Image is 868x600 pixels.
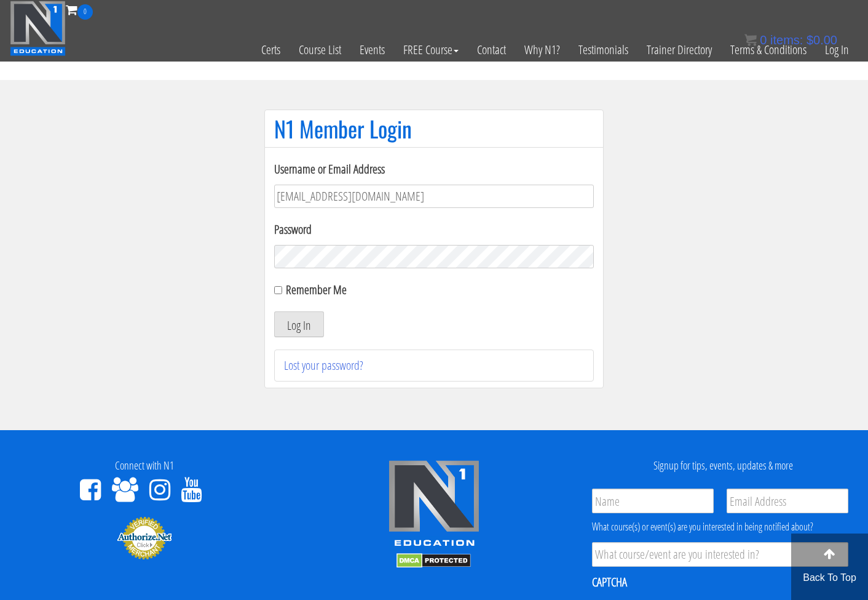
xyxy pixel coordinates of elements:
a: Terms & Conditions [721,20,816,80]
h4: Connect with N1 [9,460,280,472]
button: Log In [274,311,324,337]
a: Testimonials [569,20,637,80]
a: Log In [816,20,858,80]
label: Password [274,220,594,239]
span: 0 [77,4,93,20]
input: Email Address [727,489,848,513]
bdi: 0.00 [807,33,837,47]
span: $ [807,33,813,47]
h1: N1 Member Login [274,116,594,141]
a: 0 items: $0.00 [744,33,837,47]
input: Name [592,489,714,513]
a: Lost your password? [284,357,363,374]
a: 0 [66,1,93,18]
img: Authorize.Net Merchant - Click to Verify [117,516,172,560]
label: Remember Me [286,281,347,298]
img: icon11.png [744,34,757,46]
img: n1-edu-logo [388,460,480,551]
a: Why N1? [515,20,569,80]
span: items: [770,33,803,47]
label: Username or Email Address [274,160,594,178]
input: What course/event are you interested in? [592,542,848,567]
a: Events [350,20,394,80]
p: Back To Top [791,570,868,585]
h4: Signup for tips, events, updates & more [588,460,859,472]
a: Course List [290,20,350,80]
a: Certs [252,20,290,80]
a: Trainer Directory [637,20,721,80]
div: What course(s) or event(s) are you interested in being notified about? [592,519,848,534]
img: DMCA.com Protection Status [397,553,471,568]
a: FREE Course [394,20,468,80]
label: CAPTCHA [592,574,627,590]
img: n1-education [10,1,66,56]
span: 0 [760,33,767,47]
a: Contact [468,20,515,80]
